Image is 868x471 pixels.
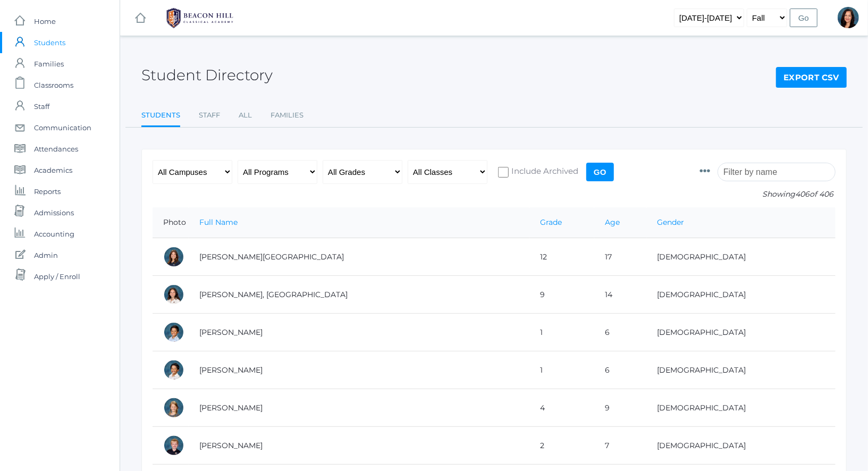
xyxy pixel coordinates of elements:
[594,276,646,314] td: 14
[34,96,49,117] span: Staff
[163,359,184,381] div: Grayson Abrea
[838,7,859,28] div: Curcinda Young
[141,67,273,83] h2: Student Directory
[646,238,836,276] td: [DEMOGRAPHIC_DATA]
[34,159,72,181] span: Academics
[34,223,74,245] span: Accounting
[529,427,594,465] td: 2
[163,246,184,267] div: Charlotte Abdulla
[718,163,836,181] input: Filter by name
[605,217,620,227] a: Age
[189,389,529,427] td: [PERSON_NAME]
[34,53,64,74] span: Families
[529,314,594,351] td: 1
[594,238,646,276] td: 17
[163,435,184,456] div: Jack Adams
[776,67,847,88] a: Export CSV
[189,351,529,389] td: [PERSON_NAME]
[700,189,836,200] p: Showing of 406
[34,11,56,32] span: Home
[529,351,594,389] td: 1
[790,9,818,27] input: Go
[34,117,91,138] span: Communication
[594,314,646,351] td: 6
[646,351,836,389] td: [DEMOGRAPHIC_DATA]
[646,276,836,314] td: [DEMOGRAPHIC_DATA]
[646,427,836,465] td: [DEMOGRAPHIC_DATA]
[34,202,74,223] span: Admissions
[153,207,189,238] th: Photo
[163,322,184,343] div: Dominic Abrea
[594,351,646,389] td: 6
[163,284,184,305] div: Phoenix Abdulla
[141,105,180,128] a: Students
[540,217,562,227] a: Grade
[160,5,240,31] img: 1_BHCALogos-05.png
[657,217,684,227] a: Gender
[239,105,252,126] a: All
[34,32,65,53] span: Students
[34,266,80,287] span: Apply / Enroll
[529,238,594,276] td: 12
[34,74,73,96] span: Classrooms
[199,217,238,227] a: Full Name
[586,163,614,181] input: Go
[271,105,304,126] a: Families
[199,105,220,126] a: Staff
[594,427,646,465] td: 7
[594,389,646,427] td: 9
[646,314,836,351] td: [DEMOGRAPHIC_DATA]
[163,397,184,418] div: Amelia Adams
[509,165,578,179] span: Include Archived
[189,276,529,314] td: [PERSON_NAME], [GEOGRAPHIC_DATA]
[529,276,594,314] td: 9
[189,427,529,465] td: [PERSON_NAME]
[646,389,836,427] td: [DEMOGRAPHIC_DATA]
[34,138,78,159] span: Attendances
[189,238,529,276] td: [PERSON_NAME][GEOGRAPHIC_DATA]
[529,389,594,427] td: 4
[795,189,810,199] span: 406
[498,167,509,178] input: Include Archived
[34,245,58,266] span: Admin
[189,314,529,351] td: [PERSON_NAME]
[34,181,61,202] span: Reports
